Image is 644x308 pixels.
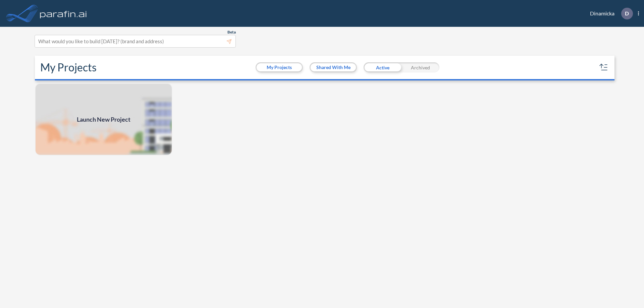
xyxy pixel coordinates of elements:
[257,63,302,71] button: My Projects
[625,10,629,16] p: D
[77,115,130,124] span: Launch New Project
[401,62,439,72] div: Archived
[35,83,172,156] a: Launch New Project
[39,7,88,20] img: logo
[35,83,172,156] img: add
[40,61,97,74] h2: My Projects
[227,29,236,35] span: Beta
[598,62,609,73] button: sort
[364,62,401,72] div: Active
[580,8,639,19] div: Dinamicka
[311,63,356,71] button: Shared With Me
